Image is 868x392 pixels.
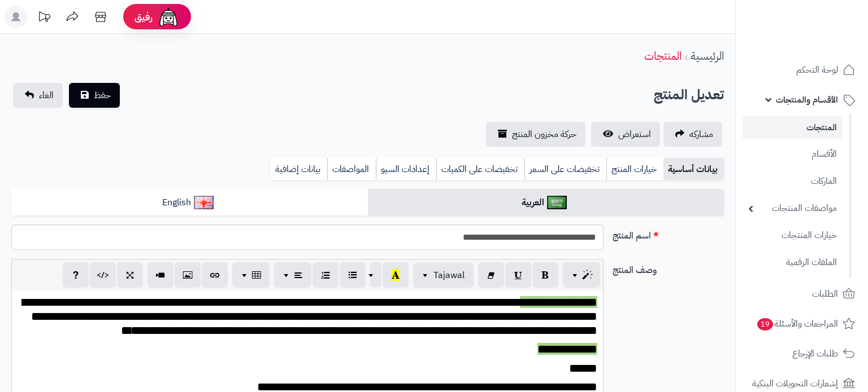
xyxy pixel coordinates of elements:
span: لوحة التحكم [796,62,838,78]
a: تخفيضات على الكميات [436,158,524,180]
label: وصف المنتج [608,259,728,277]
a: الغاء [13,83,63,108]
span: المراجعات والأسئلة [756,316,838,332]
a: الرئيسية [691,47,724,64]
a: الملفات الرقمية [743,250,843,275]
a: العربية [368,189,724,217]
a: خيارات المنتجات [743,223,843,248]
a: تحديثات المنصة [30,6,58,31]
a: طلبات الإرجاع [743,340,861,367]
a: المنتجات [644,47,682,64]
img: logo-2.png [791,11,857,34]
a: المراجعات والأسئلة19 [743,310,861,337]
span: استعراض [618,127,651,141]
a: مواصفات المنتجات [743,196,843,221]
span: الأقسام والمنتجات [776,92,838,108]
span: الغاء [39,89,54,102]
span: مشاركه [689,127,713,141]
a: استعراض [591,122,660,147]
label: اسم المنتج [608,224,728,243]
span: رفيق [134,10,153,24]
span: الطلبات [812,286,838,302]
button: حفظ [69,83,120,108]
a: حركة مخزون المنتج [486,122,585,147]
a: لوحة التحكم [743,56,861,83]
a: الأقسام [743,142,843,166]
a: بيانات إضافية [271,158,327,180]
img: English [194,196,214,209]
h2: تعديل المنتج [654,83,724,107]
a: تخفيضات على السعر [524,158,606,180]
span: Tajawal [433,268,465,282]
a: المنتجات [743,116,843,139]
a: مشاركه [663,122,722,147]
a: الماركات [743,169,843,193]
a: خيارات المنتج [606,158,663,180]
span: طلبات الإرجاع [792,346,838,362]
a: إعدادات السيو [376,158,436,180]
button: Tajawal [413,263,474,288]
a: الطلبات [743,280,861,307]
span: 19 [757,318,774,331]
a: English [11,189,368,217]
img: ai-face.png [157,6,180,28]
a: المواصفات [327,158,376,180]
a: بيانات أساسية [663,158,724,180]
span: إشعارات التحويلات البنكية [752,376,838,391]
span: حفظ [94,89,111,102]
img: العربية [547,196,567,209]
span: حركة مخزون المنتج [512,127,576,141]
